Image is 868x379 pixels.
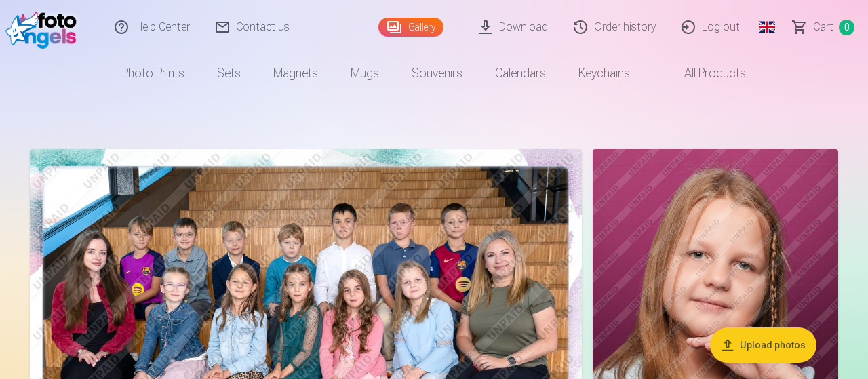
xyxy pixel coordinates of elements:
button: Upload photos [710,327,816,363]
a: Magnets [257,54,334,92]
a: Sets [201,54,257,92]
a: All products [646,54,762,92]
span: Сart [813,19,833,35]
a: Souvenirs [395,54,479,92]
a: Photo prints [106,54,201,92]
img: /fa1 [5,5,83,49]
a: Gallery [378,18,443,37]
a: Mugs [334,54,395,92]
a: Keychains [562,54,646,92]
a: Calendars [479,54,562,92]
span: 0 [839,20,854,35]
